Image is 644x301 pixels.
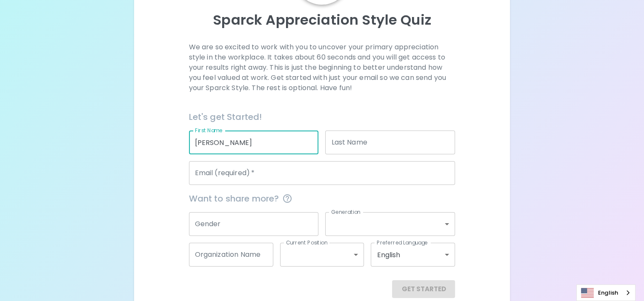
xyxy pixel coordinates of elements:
p: Sparck Appreciation Style Quiz [144,11,500,28]
div: English [371,243,455,267]
label: Current Position [286,239,327,246]
label: Generation [331,208,361,216]
span: Want to share more? [189,192,455,205]
div: Language [576,284,635,301]
label: Preferred Language [377,239,428,246]
label: First Name [195,127,223,134]
h6: Let's get Started! [189,110,455,124]
p: We are so excited to work with you to uncover your primary appreciation style in the workplace. I... [189,42,455,93]
svg: This information is completely confidential and only used for aggregated appreciation studies at ... [282,193,292,204]
aside: Language selected: English [576,284,635,301]
a: English [577,285,635,301]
